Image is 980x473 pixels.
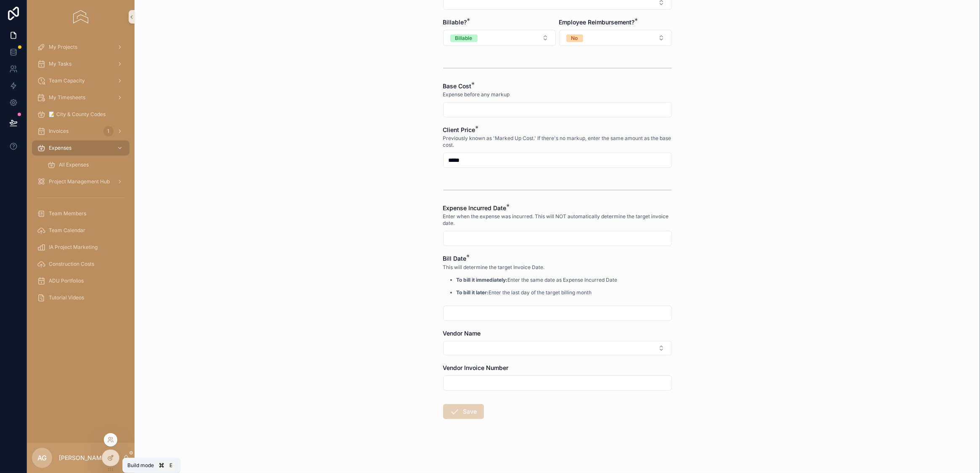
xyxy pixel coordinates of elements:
span: My Tasks [49,61,71,67]
span: My Projects [49,44,77,50]
span: My Timesheets [49,94,85,101]
span: Team Calendar [49,227,85,234]
span: Build mode [127,462,154,469]
span: ADU Portfolios [49,277,84,284]
a: Construction Costs [32,256,129,272]
a: My Timesheets [32,90,129,105]
span: IA Project Marketing [49,244,98,251]
span: E [167,462,174,469]
div: No [571,34,578,42]
span: Tutorial Videos [49,294,84,301]
span: Expense before any markup [443,91,510,98]
p: [PERSON_NAME] [59,454,107,462]
span: Expense Incurred Date [443,204,507,211]
span: Base Cost [443,82,472,90]
span: Invoices [49,128,69,135]
p: This will determine the target Invoice Date. [443,264,618,271]
span: Vendor Invoice Number [443,364,509,371]
a: Tutorial Videos [32,290,129,305]
span: Construction Costs [49,261,94,267]
img: App logo [73,10,88,24]
button: Select Button [443,30,556,46]
a: Team Calendar [32,223,129,238]
a: ADU Portfolios [32,273,129,288]
p: Enter the same date as Expense Incurred Date [457,276,618,284]
a: Team Members [32,206,129,221]
span: Bill Date [443,255,467,262]
span: Vendor Name [443,330,481,337]
a: Project Management Hub [32,174,129,189]
span: 📝 City & County Codes [49,111,106,118]
a: My Projects [32,40,129,55]
a: All Expenses [42,157,129,172]
span: Client Price [443,126,475,133]
strong: To bill it later: [457,289,489,296]
span: Employee Reimbursement? [559,18,635,26]
div: 1 [103,126,114,136]
span: Project Management Hub [49,178,110,185]
a: Invoices1 [32,124,129,139]
span: Enter when the expense was incurred. This will NOT automatically determine the target invoice date. [443,213,672,227]
span: Team Members [49,210,86,217]
span: AG [37,453,47,463]
span: Team Capacity [49,77,85,84]
div: scrollable content [27,34,135,316]
button: Select Button [559,30,672,46]
a: 📝 City & County Codes [32,107,129,122]
div: Billable [455,34,473,42]
a: My Tasks [32,56,129,71]
a: IA Project Marketing [32,240,129,255]
span: Expenses [49,145,71,151]
strong: To bill it immediately: [457,277,508,283]
a: Expenses [32,140,129,156]
p: Enter the last day of the target billing month [457,289,618,296]
span: Previously known as 'Marked Up Cost.' If there's no markup, enter the same amount as the base cost. [443,135,672,148]
span: Billable? [443,18,467,26]
span: All Expenses [59,161,89,168]
button: Select Button [443,341,672,355]
a: Team Capacity [32,73,129,88]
